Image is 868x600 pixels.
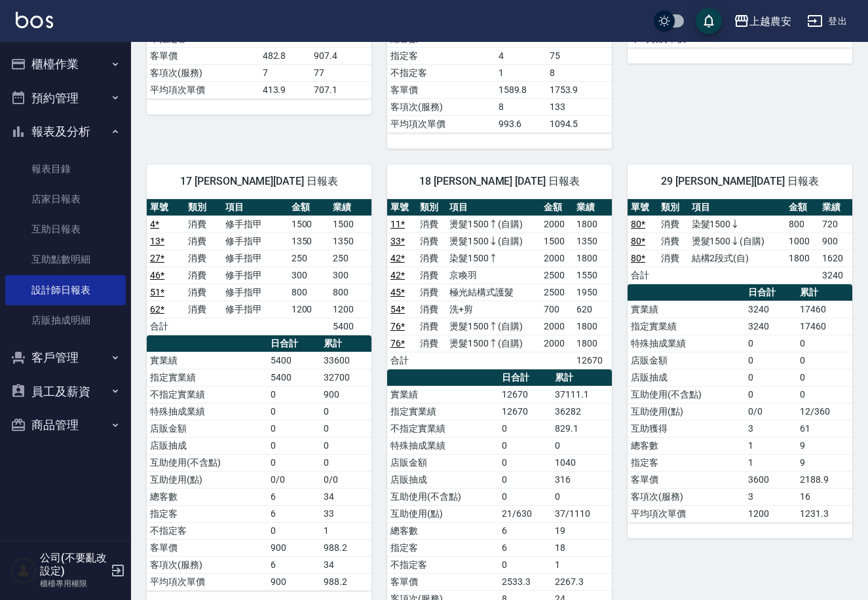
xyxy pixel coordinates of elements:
[387,47,495,64] td: 指定客
[387,199,417,216] th: 單號
[417,233,446,250] td: 消費
[387,98,495,115] td: 客項次(服務)
[499,454,552,471] td: 0
[628,471,745,488] td: 客單價
[267,539,320,556] td: 900
[147,199,371,335] table: a dense table
[387,199,612,369] table: a dense table
[330,318,371,335] td: 5400
[288,250,330,267] td: 250
[330,216,371,233] td: 1500
[387,115,495,132] td: 平均項次單價
[267,352,320,369] td: 5400
[222,216,288,233] td: 修手指甲
[552,539,612,556] td: 18
[320,352,371,369] td: 33600
[222,199,288,216] th: 項目
[5,81,126,115] button: 預約管理
[499,386,552,403] td: 12670
[797,403,852,420] td: 12/360
[403,175,596,188] span: 18 [PERSON_NAME] [DATE] 日報表
[147,318,185,335] td: 合計
[5,305,126,335] a: 店販抽成明細
[552,454,612,471] td: 1040
[689,199,785,216] th: 項目
[147,47,259,64] td: 客單價
[540,284,573,301] td: 2500
[267,522,320,539] td: 0
[745,386,797,403] td: 0
[387,539,499,556] td: 指定客
[417,318,446,335] td: 消費
[785,250,819,267] td: 1800
[552,488,612,505] td: 0
[222,250,288,267] td: 修手指甲
[267,437,320,454] td: 0
[745,301,797,318] td: 3240
[495,64,546,81] td: 1
[387,403,499,420] td: 指定實業績
[446,284,540,301] td: 極光結構式護髮
[552,556,612,573] td: 1
[147,64,259,81] td: 客項次(服務)
[785,216,819,233] td: 800
[573,284,612,301] td: 1950
[147,471,267,488] td: 互助使用(點)
[546,98,612,115] td: 133
[147,352,267,369] td: 實業績
[552,522,612,539] td: 19
[185,250,223,267] td: 消費
[745,454,797,471] td: 1
[5,154,126,184] a: 報表目錄
[222,233,288,250] td: 修手指甲
[387,454,499,471] td: 店販金額
[147,505,267,522] td: 指定客
[387,437,499,454] td: 特殊抽成業績
[573,233,612,250] td: 1350
[819,250,852,267] td: 1620
[745,284,797,301] th: 日合計
[288,216,330,233] td: 1500
[628,318,745,335] td: 指定實業績
[40,552,107,578] h5: 公司(不要亂改設定)
[417,216,446,233] td: 消費
[320,522,371,539] td: 1
[628,420,745,437] td: 互助獲得
[628,199,852,284] table: a dense table
[267,454,320,471] td: 0
[495,98,546,115] td: 8
[387,556,499,573] td: 不指定客
[311,64,371,81] td: 77
[288,199,330,216] th: 金額
[499,437,552,454] td: 0
[628,454,745,471] td: 指定客
[628,301,745,318] td: 實業績
[387,505,499,522] td: 互助使用(點)
[320,403,371,420] td: 0
[330,284,371,301] td: 800
[628,386,745,403] td: 互助使用(不含點)
[552,403,612,420] td: 36282
[185,267,223,284] td: 消費
[330,199,371,216] th: 業績
[147,81,259,98] td: 平均項次單價
[320,505,371,522] td: 33
[320,386,371,403] td: 900
[267,505,320,522] td: 6
[540,199,573,216] th: 金額
[5,115,126,149] button: 報表及分析
[387,471,499,488] td: 店販抽成
[745,352,797,369] td: 0
[267,488,320,505] td: 6
[185,233,223,250] td: 消費
[320,369,371,386] td: 32700
[745,471,797,488] td: 3600
[5,214,126,244] a: 互助日報表
[499,403,552,420] td: 12670
[311,81,371,98] td: 707.1
[628,199,658,216] th: 單號
[259,64,311,81] td: 7
[797,318,852,335] td: 17460
[147,369,267,386] td: 指定實業績
[628,267,658,284] td: 合計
